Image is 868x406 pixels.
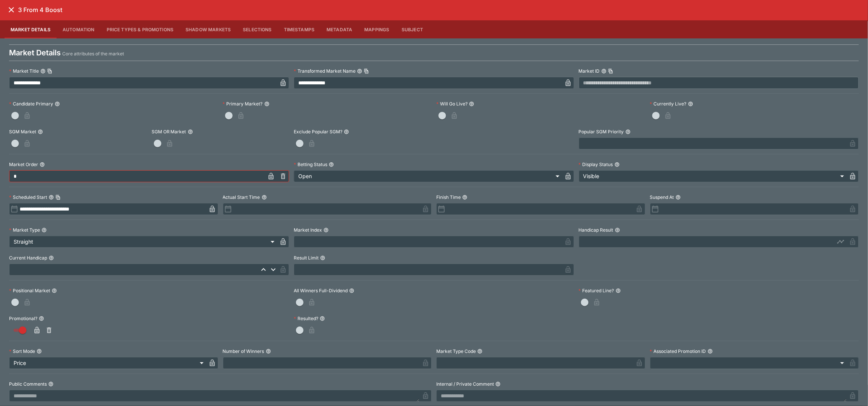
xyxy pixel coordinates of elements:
[579,161,613,168] p: Display Status
[615,162,620,167] button: Display Status
[9,348,35,354] p: Sort Mode
[650,348,706,354] p: Associated Promotion ID
[477,349,483,354] button: Market Type Code
[9,128,36,135] p: SGM Market
[601,69,607,74] button: Market IDCopy To Clipboard
[55,195,61,200] button: Copy To Clipboard
[436,101,468,107] p: Will Go Live?
[37,349,42,354] button: Sort Mode
[688,101,693,107] button: Currently Live?
[650,194,674,200] p: Suspend At
[49,255,54,261] button: Current Handicap
[462,195,468,200] button: Finish Time
[9,48,61,58] h4: Market Details
[9,161,38,168] p: Market Order
[579,227,613,233] p: Handicap Result
[48,382,54,387] button: Public Comments
[9,101,53,107] p: Candidate Primary
[266,349,271,354] button: Number of Winners
[579,68,600,74] p: Market ID
[608,69,613,74] button: Copy To Clipboard
[436,194,461,200] p: Finish Time
[55,101,60,107] button: Candidate Primary
[579,128,624,135] p: Popular SGM Priority
[18,6,62,14] h6: 3 From 4 Boost
[579,287,614,294] p: Featured Line?
[495,382,501,387] button: Internal / Private Comment
[9,381,47,387] p: Public Comments
[101,20,180,38] button: Price Types & Promotions
[47,69,52,74] button: Copy To Clipboard
[5,3,18,17] button: close
[52,288,57,293] button: Positional Market
[294,170,562,182] div: Open
[264,101,270,107] button: Primary Market?
[223,101,263,107] p: Primary Market?
[9,194,47,200] p: Scheduled Start
[344,129,349,134] button: Exclude Popular SGM?
[676,195,681,200] button: Suspend At
[9,227,40,233] p: Market Type
[152,128,186,135] p: SGM OR Market
[294,161,327,168] p: Betting Status
[62,50,124,58] p: Core attributes of the market
[9,236,277,248] div: Straight
[9,315,37,322] p: Promotional?
[324,227,329,233] button: Market Index
[9,68,39,74] p: Market Title
[364,69,369,74] button: Copy To Clipboard
[616,288,621,293] button: Featured Line?
[349,288,354,293] button: All Winners Full-Dividend
[436,381,494,387] p: Internal / Private Comment
[9,287,50,294] p: Positional Market
[179,20,237,38] button: Shadow Markets
[9,357,206,369] div: Price
[9,255,47,261] p: Current Handicap
[320,316,325,321] button: Resulted?
[40,69,46,74] button: Market TitleCopy To Clipboard
[626,129,631,134] button: Popular SGM Priority
[278,20,321,38] button: Timestamps
[708,349,713,354] button: Associated Promotion ID
[320,255,325,261] button: Result Limit
[49,195,54,200] button: Scheduled StartCopy To Clipboard
[294,227,322,233] p: Market Index
[321,20,358,38] button: Metadata
[40,162,45,167] button: Market Order
[359,20,396,38] button: Mappings
[615,227,620,233] button: Handicap Result
[262,195,267,200] button: Actual Start Time
[294,287,348,294] p: All Winners Full-Dividend
[57,20,101,38] button: Automation
[5,20,57,38] button: Market Details
[41,227,47,233] button: Market Type
[329,162,334,167] button: Betting Status
[650,101,687,107] p: Currently Live?
[579,170,847,182] div: Visible
[396,20,429,38] button: Subject
[237,20,278,38] button: Selections
[188,129,193,134] button: SGM OR Market
[294,68,356,74] p: Transformed Market Name
[223,348,264,354] p: Number of Winners
[469,101,474,107] button: Will Go Live?
[223,194,260,200] p: Actual Start Time
[39,316,44,321] button: Promotional?
[294,128,342,135] p: Exclude Popular SGM?
[38,129,43,134] button: SGM Market
[436,348,476,354] p: Market Type Code
[357,69,362,74] button: Transformed Market NameCopy To Clipboard
[294,255,319,261] p: Result Limit
[294,315,318,322] p: Resulted?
